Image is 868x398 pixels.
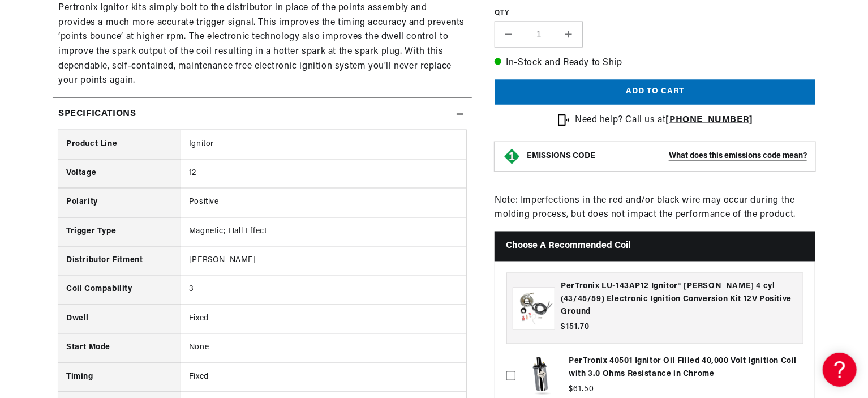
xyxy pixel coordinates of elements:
[58,189,181,217] th: Polarity
[181,305,466,333] td: Fixed
[58,363,181,392] th: Timing
[527,152,595,160] strong: EMISSIONS CODE
[495,79,815,105] button: Add to cart
[181,159,466,188] td: 12
[58,217,181,246] th: Trigger Type
[58,334,181,363] th: Start Mode
[495,56,815,71] p: In-Stock and Ready to Ship
[181,276,466,305] td: 3
[181,334,466,363] td: None
[181,217,466,246] td: Magnetic; Hall Effect
[58,130,181,159] th: Product Line
[53,98,472,131] summary: Specifications
[58,305,181,333] th: Dwell
[575,113,753,128] p: Need help? Call us at
[58,276,181,305] th: Coil Compability
[495,8,815,18] label: QTY
[181,130,466,159] td: Ignitor
[58,107,136,122] h2: Specifications
[181,189,466,217] td: Positive
[503,147,521,165] img: Emissions code
[181,246,466,275] td: [PERSON_NAME]
[181,363,466,392] td: Fixed
[58,246,181,275] th: Distributor Fitment
[58,159,181,188] th: Voltage
[669,152,807,160] strong: What does this emissions code mean?
[561,322,590,333] span: $151.70
[666,115,753,125] a: [PHONE_NUMBER]
[527,151,807,161] button: EMISSIONS CODEWhat does this emissions code mean?
[495,231,815,261] h2: Choose a Recommended Coil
